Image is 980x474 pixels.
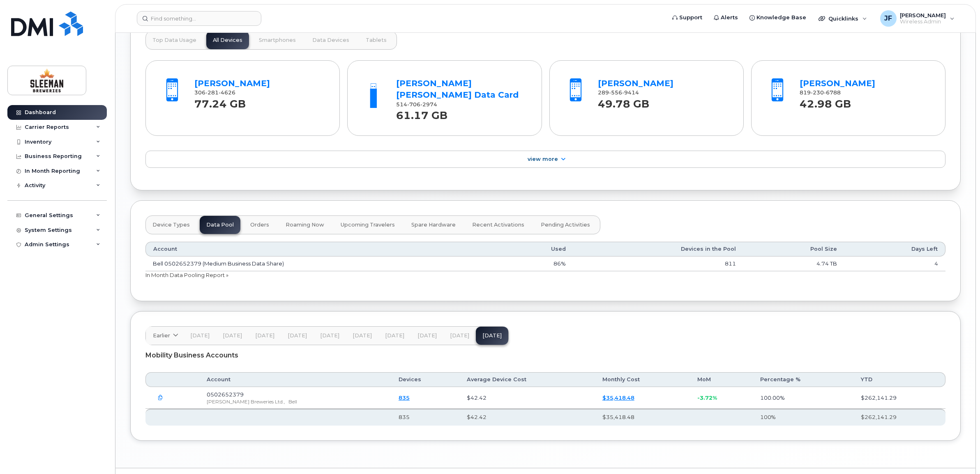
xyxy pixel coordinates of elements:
[411,222,456,228] span: Spare Hardware
[223,332,242,339] span: [DATE]
[417,332,437,339] span: [DATE]
[459,409,595,425] th: $42.42
[573,242,743,256] th: Devices in the Pool
[573,256,743,271] td: 811
[598,89,639,96] span: 289
[721,14,738,22] span: Alerts
[366,37,387,44] span: Tablets
[697,394,717,401] span: -3.72%
[595,409,690,425] th: $35,418.48
[459,372,595,387] th: Average Device Cost
[884,14,892,23] span: JF
[459,387,595,409] td: $42.42
[146,327,184,345] a: Earlier
[145,345,945,366] div: Mobility Business Accounts
[288,332,307,339] span: [DATE]
[145,151,945,168] a: View More
[690,372,753,387] th: MoM
[199,372,391,387] th: Account
[811,89,824,96] span: 230
[312,37,349,44] span: Data Devices
[800,89,841,96] span: 819
[152,222,190,228] span: Device Types
[194,93,246,110] strong: 77.24 GB
[541,222,590,228] span: Pending Activities
[602,394,634,401] a: $35,418.48
[219,89,235,96] span: 4626
[145,256,501,271] td: Bell 0502652379 (Medium Business Data Share)
[207,391,244,398] span: 0502652379
[145,242,501,256] th: Account
[259,37,296,44] span: Smartphones
[756,14,806,22] span: Knowledge Base
[385,332,404,339] span: [DATE]
[288,398,297,405] span: Bell
[194,78,270,88] a: [PERSON_NAME]
[844,256,945,271] td: 4
[250,222,269,228] span: Orders
[153,332,170,339] span: Earlier
[255,332,274,339] span: [DATE]
[391,372,459,387] th: Devices
[205,89,219,96] span: 281
[753,409,853,425] th: 100%
[190,332,210,339] span: [DATE]
[595,372,690,387] th: Monthly Cost
[853,387,945,409] td: $262,141.29
[900,18,946,25] span: Wireless Admin
[853,372,945,387] th: YTD
[320,332,339,339] span: [DATE]
[609,89,622,96] span: 556
[824,89,841,96] span: 6788
[743,242,844,256] th: Pool Size
[472,222,524,228] span: Recent Activations
[137,11,261,26] input: Find something...
[146,31,203,49] button: Top Data Usage
[391,409,459,425] th: 835
[679,14,702,22] span: Support
[359,31,393,49] button: Tablets
[708,9,744,26] a: Alerts
[800,78,875,88] a: [PERSON_NAME]
[744,9,812,26] a: Knowledge Base
[420,101,437,108] span: 2974
[501,256,573,271] td: 86%
[145,272,228,278] a: In Month Data Pooling Report »
[399,394,410,401] a: 835
[353,332,372,339] span: [DATE]
[753,387,853,409] td: 100.00%
[853,409,945,425] th: $262,141.29
[396,101,437,108] span: 514
[598,78,673,88] a: [PERSON_NAME]
[396,105,447,121] strong: 61.17 GB
[252,31,302,49] button: Smartphones
[844,242,945,256] th: Days Left
[874,10,960,27] div: John Fonseca
[743,256,844,271] td: 4.74 TB
[622,89,639,96] span: 9414
[450,332,469,339] span: [DATE]
[501,242,573,256] th: Used
[306,31,356,49] button: Data Devices
[341,222,395,228] span: Upcoming Travelers
[813,10,873,27] div: Quicklinks
[598,93,649,110] strong: 49.78 GB
[800,93,851,110] strong: 42.98 GB
[528,156,558,162] span: View More
[152,37,196,44] span: Top Data Usage
[753,372,853,387] th: Percentage %
[828,15,858,22] span: Quicklinks
[396,78,519,100] a: [PERSON_NAME] [PERSON_NAME] Data Card
[194,89,235,96] span: 306
[666,9,708,26] a: Support
[286,222,324,228] span: Roaming Now
[900,12,946,18] span: [PERSON_NAME]
[407,101,420,108] span: 706
[207,398,285,405] span: [PERSON_NAME] Breweries Ltd.,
